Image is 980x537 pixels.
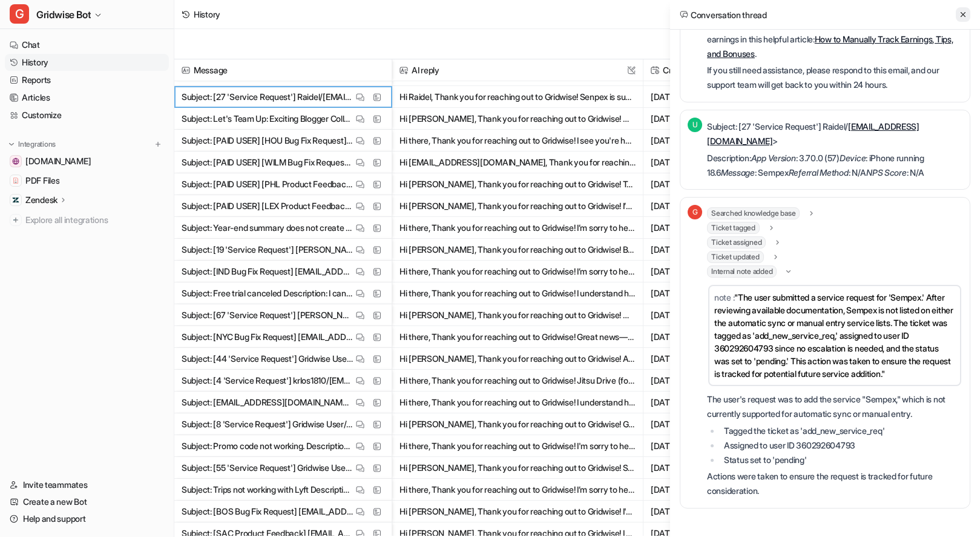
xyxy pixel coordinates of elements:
[400,326,636,348] button: Hi there, Thank you for reaching out to Gridwise! Great news—automatic linking with Uber is suppo...
[721,167,755,178] em: Message
[182,173,353,195] p: Subject: [PAID USER] [PHL Product Feedback] [EMAIL_ADDRESS][DOMAIN_NAME] Description: *App Versio...
[400,413,636,435] button: Hi [PERSON_NAME], Thank you for reaching out to Gridwise! Great news! Automatic linking with Uber...
[648,108,747,130] span: [DATE] 12:05AM
[5,36,169,53] a: Chat
[182,392,353,413] p: Subject: [EMAIL_ADDRESS][DOMAIN_NAME] — Purchase Error E_USER Description: I just was reviewing m...
[25,194,58,206] p: Zendesk
[400,130,636,152] button: Hi there, Thank you for reaching out to Gridwise! I see you're having trouble linking your Favor ...
[25,155,91,167] span: [DOMAIN_NAME]
[707,236,766,248] span: Ticket assigned
[648,370,747,392] span: [DATE] 4:23AM
[5,212,169,228] a: Explore all integrations
[182,304,353,326] p: Subject: [67 'Service Request'] [PERSON_NAME]/[EMAIL_ADDRESS][DOMAIN_NAME]> Description: *App Ver...
[648,195,747,217] span: [DATE] 9:54PM
[36,6,91,23] span: Gridwise Bot
[397,59,638,81] span: AI reply
[182,261,353,282] p: Subject: [IND Bug Fix Request] [EMAIL_ADDRESS][DOMAIN_NAME] Description: *App Version*: 3.70.0 (2...
[707,207,800,219] span: Searched knowledge base
[182,108,353,130] p: Subject: Let's Team Up: Exciting Blogger Collaboration Inside. Description: Hi There, I hope this...
[648,457,747,479] span: [DATE] 12:02AM
[400,392,636,413] button: Hi there, Thank you for reaching out to Gridwise! I understand how frustrating it can be to see a...
[25,210,164,230] span: Explore all integrations
[648,130,747,152] span: [DATE] 11:14PM
[707,34,953,59] a: How to Manually Track Earnings, Tips, and Bonuses
[400,86,636,108] button: Hi Raidel, Thank you for reaching out to Gridwise! Senpex is supported as a manual entry platform...
[182,457,353,479] p: Subject: [55 'Service Request'] Gridwise User/[EMAIL_ADDRESS][DOMAIN_NAME]> Description: *App Ver...
[5,107,169,124] a: Customize
[707,119,962,148] p: Subject: [27 'Service Request'] Raidel/ >
[707,392,962,421] p: The user's request was to add the service "Sempex," which is not currently supported for automati...
[648,413,747,435] span: [DATE] 2:33AM
[10,4,29,24] span: G
[400,217,636,239] button: Hi there, Thank you for reaching out to Gridwise! I’m sorry to hear you haven’t received your 202...
[720,453,962,467] li: Status set to 'pending'
[648,501,747,522] span: [DATE] 10:23PM
[648,86,747,108] span: [DATE] 1:50AM
[648,282,747,304] span: [DATE] 11:10AM
[5,89,169,106] a: Articles
[714,292,953,379] span: "The user submitted a service request for 'Sempex.' After reviewing available documentation, Semp...
[789,167,849,178] em: Referral Method
[648,152,747,173] span: [DATE] 11:14PM
[648,59,747,81] span: Created at
[688,118,702,132] span: U
[5,72,169,88] a: Reports
[5,153,169,170] a: gridwise.io[DOMAIN_NAME]
[707,251,764,263] span: Ticket updated
[7,140,16,148] img: expand menu
[688,205,702,219] span: G
[182,479,353,501] p: Subject: Trips not working with Lyft Description: Yeah it's not working with Lyft at all it's not...
[400,239,636,261] button: Hi [PERSON_NAME], Thank you for reaching out to Gridwise! Based on your message about food delive...
[194,8,220,21] div: History
[154,140,162,148] img: menu_add.svg
[25,175,59,187] span: PDF Files
[707,265,777,278] span: Internal note added
[648,392,747,413] span: [DATE] 3:56AM
[182,217,353,239] p: Subject: Year-end summary does not create the document Description: When I request the year end s...
[5,493,169,510] a: Create a new Bot
[182,152,353,173] p: Subject: [PAID USER] [WILM Bug Fix Request] [EMAIL_ADDRESS][DOMAIN_NAME] Description: *App Versio...
[182,86,353,108] p: Subject: [27 'Service Request'] Raidel/[EMAIL_ADDRESS][DOMAIN_NAME]> Description: *App Version*: ...
[400,195,636,217] button: Hi [PERSON_NAME], Thank you for reaching out to Gridwise! I’m really sorry to hear about the trou...
[182,348,353,370] p: Subject: [44 'Service Request'] Gridwise User/[EMAIL_ADDRESS][DOMAIN_NAME]> Description: *App Ver...
[182,195,353,217] p: Subject: [PAID USER] [LEX Product Feedback] [EMAIL_ADDRESS][DOMAIN_NAME] Description: *App Versio...
[648,261,747,282] span: [DATE] 3:53PM
[400,282,636,304] button: Hi there, Thank you for reaching out to Gridwise! I understand how frustrating it is to be charge...
[12,158,19,165] img: gridwise.io
[182,501,353,522] p: Subject: [BOS Bug Fix Request] [EMAIL_ADDRESS][DOMAIN_NAME] Description: *App Version*: 3.70.0 (5...
[707,469,962,498] p: Actions were taken to ensure the request is tracked for future consideration.
[707,63,962,92] p: If you still need assistance, please respond to this email, and our support team will get back to...
[648,479,747,501] span: [DATE] 11:09PM
[10,214,22,226] img: explore all integrations
[5,510,169,527] a: Help and support
[648,239,747,261] span: [DATE] 6:55PM
[400,304,636,326] button: Hi [PERSON_NAME], Thank you for reaching out to Gridwise! We're thrilled that you're interested i...
[866,167,906,178] em: NPS Score
[707,222,760,234] span: Ticket tagged
[648,326,747,348] span: [DATE] 10:51AM
[179,59,387,81] span: Message
[400,261,636,282] button: Hi there, Thank you for reaching out to Gridwise! I’m sorry to hear that you’re unable to continu...
[12,177,19,184] img: PDF Files
[400,152,636,173] button: Hi [EMAIL_ADDRESS][DOMAIN_NAME], Thank you for reaching out to Gridwise! I’m sorry to hear you’re...
[182,326,353,348] p: Subject: [NYC Bug Fix Request] [EMAIL_ADDRESS][DOMAIN_NAME] Description: *App Version*: 3.70.0 (5...
[5,54,169,71] a: History
[182,239,353,261] p: Subject: [19 'Service Request'] [PERSON_NAME]/[EMAIL_ADDRESS][DOMAIN_NAME]> Description: *App Ver...
[720,438,962,453] li: Assigned to user ID 360292604793
[400,457,636,479] button: Hi [PERSON_NAME], Thank you for reaching out to Gridwise! Since you mentioned you are an Uber Dri...
[400,173,636,195] button: Hi [PERSON_NAME], Thank you for reaching out to Gridwise! To view your numbers from last week, fo...
[400,108,636,130] button: Hi [PERSON_NAME], Thank you for reaching out to Gridwise! We appreciate your interest in collabor...
[5,138,59,150] button: Integrations
[400,370,636,392] button: Hi there, Thank you for reaching out to Gridwise! Jitsu Drive (formerly AxleHire) is supported fo...
[18,139,56,149] p: Integrations
[12,196,19,204] img: Zendesk
[182,130,353,152] p: Subject: [PAID USER] [HOU Bug Fix Request] [EMAIL_ADDRESS][DOMAIN_NAME] Description: *App Version...
[707,3,962,61] p: Once added, you can easily track your earnings, bonuses, and tips manually. For more details, you...
[840,153,866,163] em: Device
[707,151,962,180] p: Description: : 3.70.0 (57) : iPhone running 18.6 : Sempex : N/A : N/A
[182,435,353,457] p: Subject: Promo code not working. Description: Hi. I wanted to try Gridwise plus for a month. But ...
[5,172,169,189] a: PDF FilesPDF Files
[400,501,636,522] button: Hi [PERSON_NAME], Thank you for reaching out to Gridwise! I'd be more than happy to help you reso...
[680,8,767,21] h2: Conversation thread
[751,153,796,163] em: App Version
